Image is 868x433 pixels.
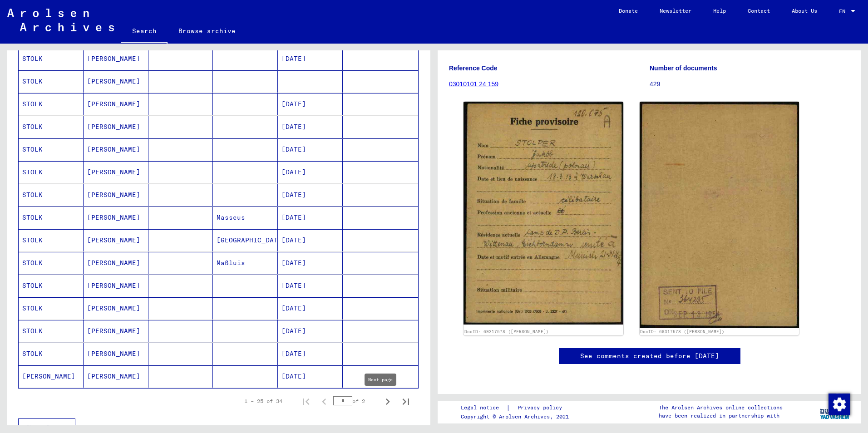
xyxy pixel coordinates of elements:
mat-cell: [PERSON_NAME] [84,207,148,229]
mat-cell: [DATE] [278,207,343,229]
div: | [461,403,573,413]
mat-cell: [PERSON_NAME] [84,320,148,342]
mat-cell: STOLK [19,320,84,342]
img: 002.jpg [640,102,799,328]
button: First page [297,392,315,410]
mat-cell: [PERSON_NAME] [84,297,148,320]
div: of 2 [333,397,379,405]
mat-cell: STOLK [19,138,84,161]
mat-cell: [PERSON_NAME] [84,229,148,251]
mat-cell: [PERSON_NAME] [84,161,148,183]
a: DocID: 69317578 ([PERSON_NAME]) [640,329,725,334]
mat-cell: STOLK [19,297,84,320]
mat-cell: [PERSON_NAME] [84,116,148,138]
img: yv_logo.png [818,400,852,423]
mat-cell: [PERSON_NAME] [84,343,148,365]
a: Legal notice [461,403,506,413]
mat-cell: [DATE] [278,184,343,206]
img: 001.jpg [464,102,623,325]
p: have been realized in partnership with [659,412,783,420]
div: Change consent [828,393,850,415]
mat-cell: [PERSON_NAME] [84,138,148,161]
b: Number of documents [650,64,717,72]
mat-cell: [DATE] [278,275,343,297]
img: Change consent [829,394,850,415]
mat-cell: [DATE] [278,116,343,138]
mat-cell: STOLK [19,184,84,206]
p: Copyright © Arolsen Archives, 2021 [461,413,573,421]
mat-cell: STOLK [19,70,84,93]
mat-cell: [DATE] [278,320,343,342]
div: 1 – 25 of 34 [244,397,282,405]
mat-cell: [PERSON_NAME] [84,275,148,297]
mat-cell: STOLK [19,275,84,297]
mat-cell: [DATE] [278,229,343,251]
a: See comments created before [DATE] [580,351,719,361]
a: 03010101 24 159 [449,80,498,88]
button: Last page [397,392,415,410]
a: Search [121,20,168,44]
mat-cell: [DATE] [278,297,343,320]
mat-cell: [DATE] [278,252,343,274]
mat-cell: STOLK [19,207,84,229]
button: Previous page [315,392,333,410]
mat-cell: [DATE] [278,343,343,365]
mat-cell: STOLK [19,252,84,274]
span: EN [839,8,849,15]
mat-cell: [DATE] [278,48,343,70]
mat-cell: [PERSON_NAME] [19,365,84,388]
p: 429 [650,79,850,89]
mat-cell: STOLK [19,116,84,138]
mat-cell: [PERSON_NAME] [84,365,148,388]
mat-cell: [PERSON_NAME] [84,93,148,115]
mat-cell: [DATE] [278,138,343,161]
mat-cell: [PERSON_NAME] [84,48,148,70]
mat-cell: STOLK [19,93,84,115]
a: Privacy policy [510,403,573,413]
button: Next page [379,392,397,410]
mat-cell: [GEOGRAPHIC_DATA] [213,229,278,251]
a: Browse archive [168,20,247,42]
mat-cell: Maßluis [213,252,278,274]
mat-cell: [PERSON_NAME] [84,70,148,93]
b: Reference Code [449,64,498,72]
p: The Arolsen Archives online collections [659,403,783,412]
mat-cell: [DATE] [278,365,343,388]
mat-cell: STOLK [19,48,84,70]
mat-cell: [PERSON_NAME] [84,184,148,206]
mat-cell: Masseus [213,207,278,229]
a: DocID: 69317578 ([PERSON_NAME]) [464,329,549,334]
img: Arolsen_neg.svg [7,9,114,31]
mat-cell: [PERSON_NAME] [84,252,148,274]
mat-cell: STOLK [19,229,84,251]
span: Show less [26,423,63,431]
mat-cell: STOLK [19,161,84,183]
mat-cell: STOLK [19,343,84,365]
mat-cell: [DATE] [278,93,343,115]
mat-cell: [DATE] [278,161,343,183]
